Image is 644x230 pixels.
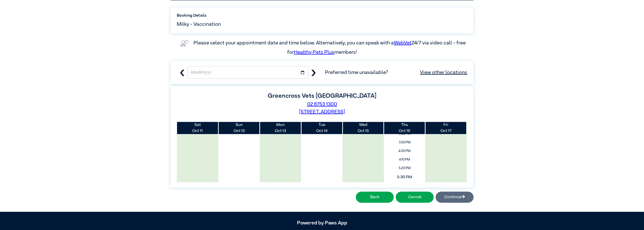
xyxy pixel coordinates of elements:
[177,122,218,134] th: Oct 11
[425,122,467,134] th: Oct 17
[307,102,337,107] a: 02 8753 1300
[218,122,260,134] th: Oct 12
[386,139,424,146] span: 3:50 PM
[386,165,424,172] span: 5:20 PM
[193,40,467,55] label: Please select your appointment date and time below. Alternatively, you can speak with a 24/7 via ...
[301,122,342,134] th: Oct 14
[177,13,467,19] label: Booking Details
[394,40,412,45] a: WebVet
[420,69,467,76] a: View other locations
[268,93,376,99] label: Greencross Vets [GEOGRAPHIC_DATA]
[177,20,221,28] span: Milky - Vaccination
[396,192,434,203] button: Cancel
[380,172,429,182] span: 5:30 PM
[260,122,301,134] th: Oct 13
[384,122,425,134] th: Oct 16
[342,122,384,134] th: Oct 15
[178,38,190,48] img: vet
[170,220,474,226] h5: Powered by Paws App
[325,69,467,76] span: Preferred time unavailable?
[386,147,424,155] span: 4:00 PM
[299,109,345,114] a: [STREET_ADDRESS]
[386,156,424,163] span: 4:10 PM
[294,50,334,55] a: Healthy Pets Plus
[356,192,394,203] button: Back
